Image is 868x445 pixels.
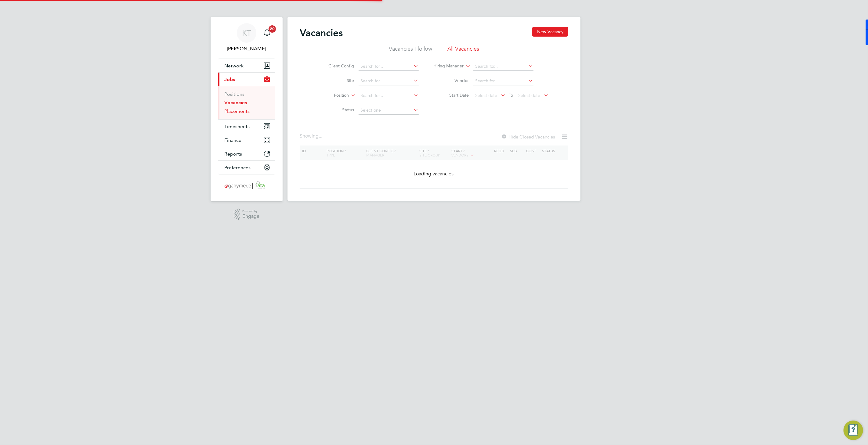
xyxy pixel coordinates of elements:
[300,27,343,39] h2: Vacancies
[532,27,568,37] button: New Vacancy
[218,86,275,119] div: Jobs
[434,78,469,83] label: Vendor
[224,165,251,170] span: Preferences
[224,63,244,69] span: Network
[218,133,275,147] button: Finance
[389,45,432,56] li: Vacancies I follow
[844,421,863,440] button: Engage Resource Center
[314,92,349,99] label: Position
[242,214,259,219] span: Engage
[218,73,275,86] button: Jobs
[447,45,479,56] li: All Vacancies
[224,137,241,143] span: Finance
[319,107,354,113] label: Status
[218,120,275,133] button: Timesheets
[224,91,244,97] a: Positions
[224,77,235,82] span: Jobs
[476,93,497,98] span: Select date
[359,62,419,71] input: Search for...
[319,78,354,83] label: Site
[359,92,419,100] input: Search for...
[224,108,250,114] a: Placements
[224,100,247,106] a: Vacancies
[519,93,541,98] span: Select date
[434,92,469,98] label: Start Date
[234,209,260,220] a: Powered byEngage
[473,77,533,85] input: Search for...
[300,133,324,139] div: Showing
[218,45,275,52] span: Katie Townend
[224,124,250,129] span: Timesheets
[218,23,275,52] a: KT[PERSON_NAME]
[319,63,354,69] label: Client Config
[359,77,419,85] input: Search for...
[211,17,283,201] nav: Main navigation
[501,134,555,140] label: Hide Closed Vacancies
[261,23,273,43] a: 20
[359,106,419,115] input: Select one
[218,181,275,190] a: Go to home page
[269,25,276,33] span: 20
[218,161,275,174] button: Preferences
[429,63,464,69] label: Hiring Manager
[218,59,275,72] button: Network
[319,133,322,139] span: ...
[223,181,271,190] img: ganymedesolutions-logo-retina.png
[507,91,515,99] span: To
[242,29,251,37] span: KT
[242,209,259,214] span: Powered by
[218,147,275,160] button: Reports
[224,151,242,157] span: Reports
[473,62,533,71] input: Search for...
